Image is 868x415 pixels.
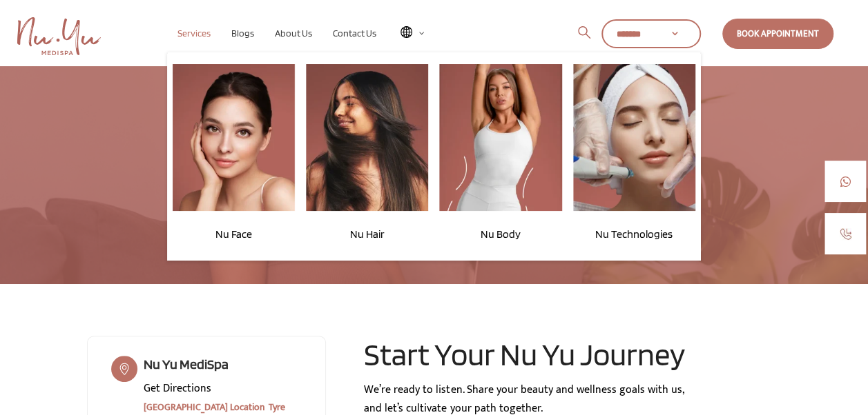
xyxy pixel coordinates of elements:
span: Nu Face [215,227,252,241]
span: Nu Hair [350,227,385,241]
span: Contact Us [333,28,376,39]
img: Nu Yu Medispa Home [17,17,101,55]
span: About Us [275,28,312,39]
span: Blogs [231,28,254,39]
a: Blogs [221,28,264,38]
h2: Start Your Nu Yu Journey [364,336,781,380]
a: [GEOGRAPHIC_DATA] Location [144,399,264,415]
span: Nu Technologies [595,227,673,241]
h1: Connect with Nu Yu MediSpa [87,147,782,203]
span: Nu Body [481,227,521,241]
a: Nu Yu MediSpa [17,17,167,55]
a: Nu Face [173,217,295,251]
a: Nu Technologies [573,217,695,251]
span: Get Directions [144,379,211,398]
a: Contact Us [322,28,387,38]
a: Nu Hair [306,217,428,251]
a: Book Appointment [722,19,833,49]
img: call-1.jpg [840,228,851,240]
a: Nu Body [439,217,561,251]
span: Nu Yu MediSpa [144,356,229,372]
span: Services [177,28,211,39]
